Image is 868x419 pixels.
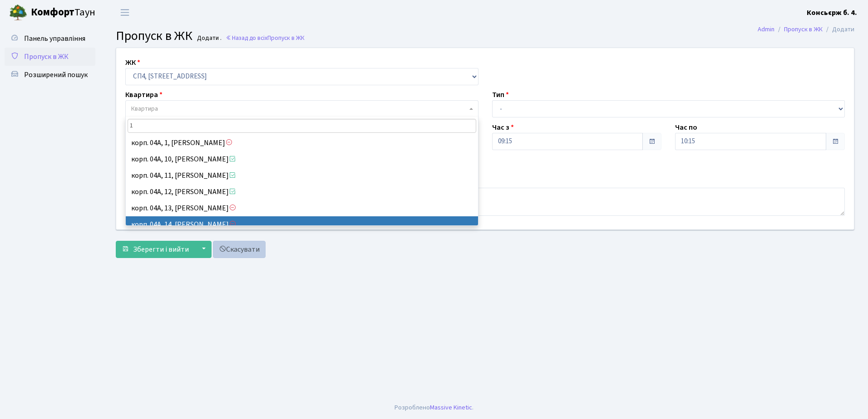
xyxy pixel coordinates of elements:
[126,135,478,151] li: корп. 04А, 1, [PERSON_NAME]
[807,8,857,18] b: Консьєрж б. 4.
[430,403,472,412] a: Massive Kinetic
[31,5,95,20] span: Таун
[125,57,140,68] label: ЖК
[116,27,192,45] span: Пропуск в ЖК
[126,167,478,184] li: корп. 04А, 11, [PERSON_NAME]
[126,216,478,233] li: корп. 04А, 14, [PERSON_NAME]
[9,4,27,22] img: logo.png
[116,241,195,258] button: Зберегти і вийти
[195,34,222,42] small: Додати .
[226,34,305,42] a: Назад до всіхПропуск в ЖК
[31,5,74,19] b: Комфорт
[24,70,88,80] span: Розширений пошук
[5,48,95,66] a: Пропуск в ЖК
[213,241,266,258] a: Скасувати
[125,89,163,100] label: Квартира
[758,24,774,34] a: Admin
[5,66,95,84] a: Розширений пошук
[131,104,158,113] span: Квартира
[113,5,136,20] button: Переключити навігацію
[675,122,697,133] label: Час по
[267,34,305,42] span: Пропуск в ЖК
[807,7,857,18] a: Консьєрж б. 4.
[126,200,478,216] li: корп. 04А, 13, [PERSON_NAME]
[126,184,478,200] li: корп. 04А, 12, [PERSON_NAME]
[784,24,823,34] a: Пропуск в ЖК
[133,244,189,254] span: Зберегти і вийти
[395,403,473,413] div: Розроблено .
[24,34,85,44] span: Панель управління
[492,122,514,133] label: Час з
[744,20,868,39] nav: breadcrumb
[823,24,854,34] li: Додати
[126,151,478,167] li: корп. 04А, 10, [PERSON_NAME]
[492,89,509,100] label: Тип
[5,29,95,48] a: Панель управління
[24,52,69,62] span: Пропуск в ЖК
